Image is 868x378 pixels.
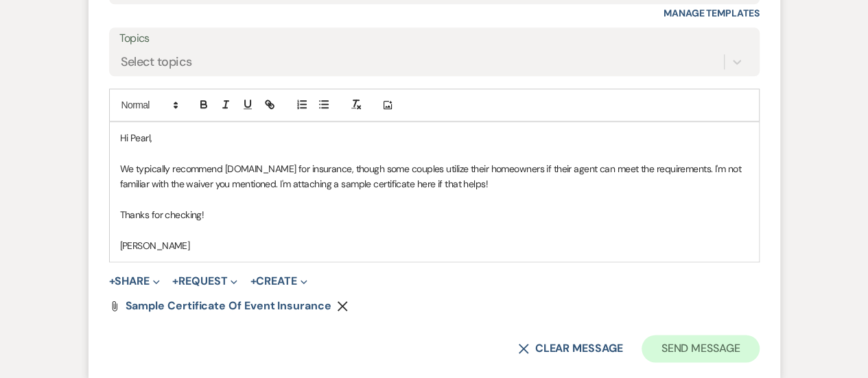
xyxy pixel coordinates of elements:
a: Sample Certificate of Event Insurance [126,300,331,311]
span: + [109,276,115,287]
p: [PERSON_NAME] [120,238,749,253]
p: Hi Pearl, [120,130,749,145]
button: Request [172,276,237,287]
button: Send Message [642,335,759,362]
button: Create [250,276,307,287]
label: Topics [119,29,749,49]
button: Clear message [518,343,622,354]
span: + [250,276,256,287]
span: + [172,276,178,287]
button: Share [109,276,161,287]
p: Thanks for checking! [120,207,749,222]
div: Select topics [121,53,192,71]
span: Sample Certificate of Event Insurance [126,298,331,313]
a: Manage Templates [664,7,760,19]
p: We typically recommend [DOMAIN_NAME] for insurance, though some couples utilize their homeowners ... [120,161,749,192]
